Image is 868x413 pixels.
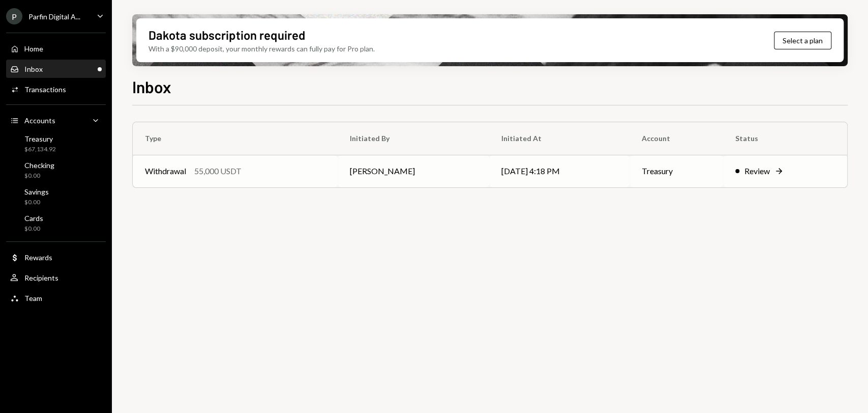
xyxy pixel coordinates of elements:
[6,211,106,235] a: Cards$0.00
[148,26,305,43] div: Dakota subscription required
[133,122,338,155] th: Type
[6,131,106,156] a: Treasury$67,134.92
[338,122,489,155] th: Initiated By
[6,268,106,287] a: Recipients
[774,32,831,49] button: Select a plan
[132,76,171,97] h1: Inbox
[6,60,106,78] a: Inbox
[6,248,106,266] a: Rewards
[24,187,49,196] div: Savings
[6,8,22,24] div: P
[630,122,724,155] th: Account
[24,44,43,53] div: Home
[24,172,54,180] div: $0.00
[744,165,770,177] div: Review
[24,253,52,262] div: Rewards
[630,155,724,187] td: Treasury
[24,294,42,302] div: Team
[723,122,847,155] th: Status
[24,85,66,94] div: Transactions
[24,65,43,73] div: Inbox
[24,273,58,282] div: Recipients
[6,184,106,209] a: Savings$0.00
[24,214,43,223] div: Cards
[489,155,630,187] td: [DATE] 4:18 PM
[338,155,489,187] td: [PERSON_NAME]
[489,122,630,155] th: Initiated At
[24,116,55,125] div: Accounts
[148,43,375,54] div: With a $90,000 deposit, your monthly rewards can fully pay for Pro plan.
[6,39,106,58] a: Home
[24,161,54,170] div: Checking
[24,198,49,207] div: $0.00
[6,289,106,307] a: Team
[6,80,106,98] a: Transactions
[24,134,56,143] div: Treasury
[24,145,56,154] div: $67,134.92
[194,165,242,177] div: 55,000 USDT
[24,225,43,233] div: $0.00
[6,111,106,129] a: Accounts
[145,165,186,177] div: Withdrawal
[6,158,106,182] a: Checking$0.00
[28,12,80,21] div: Parfin Digital A...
